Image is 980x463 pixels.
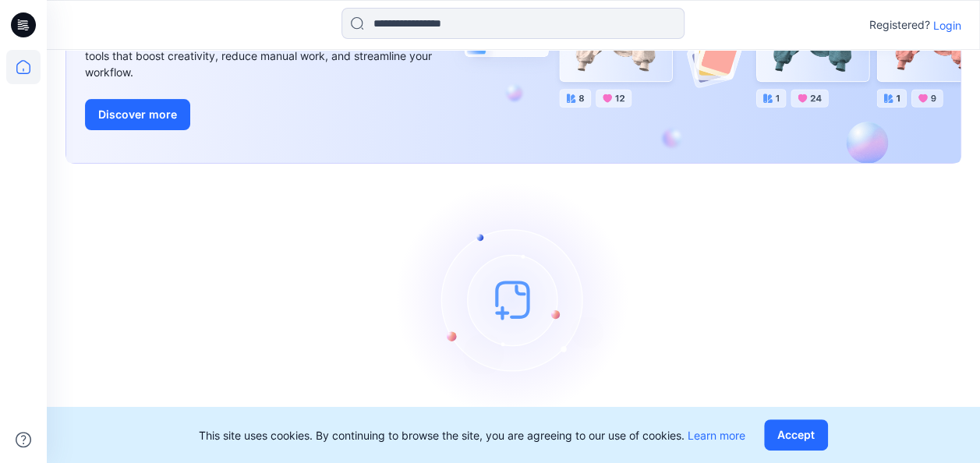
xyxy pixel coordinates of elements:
[764,419,828,451] button: Accept
[85,99,436,130] a: Discover more
[397,182,631,416] img: empty-state-image.svg
[869,16,930,34] p: Registered?
[85,99,190,130] button: Discover more
[933,17,961,34] p: Login
[85,31,436,80] div: Explore ideas faster and recolor styles at scale with AI-powered tools that boost creativity, red...
[199,427,745,444] p: This site uses cookies. By continuing to browse the site, you are agreeing to our use of cookies.
[688,429,745,442] a: Learn more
